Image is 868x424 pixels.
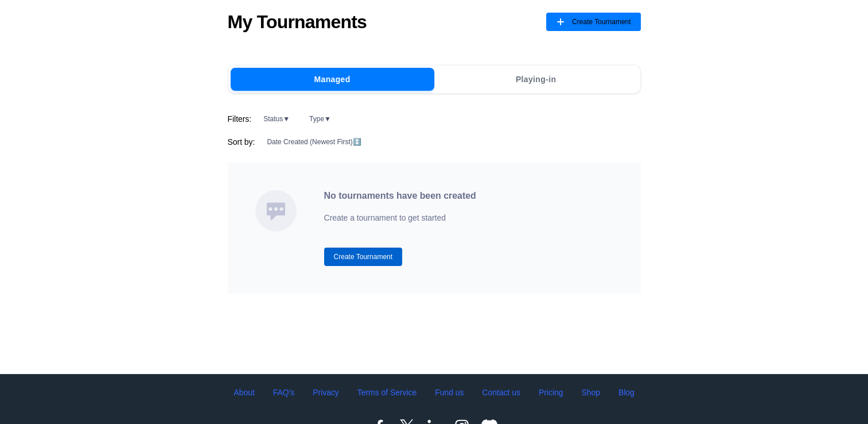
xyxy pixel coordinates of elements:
[302,112,338,126] button: Type▼
[259,135,368,149] button: Date Created (Newest First)↕️
[546,13,641,31] button: Create Tournament
[233,386,254,399] a: About
[324,211,476,225] p: Create a tournament to get started
[228,113,252,125] span: Filters:
[581,386,600,399] a: Shop
[357,386,417,399] a: Terms of Service
[228,11,367,33] h1: My Tournaments
[231,68,434,91] button: Managed
[228,136,255,148] span: Sort by:
[618,386,635,399] a: Blog
[324,190,476,202] h2: No tournaments have been created
[435,386,464,399] a: Fund us
[434,68,638,91] button: Playing-in
[572,13,631,31] span: Create Tournament
[256,112,297,126] button: Status▼
[324,248,403,266] button: Create Tournament
[482,386,520,399] a: Contact us
[273,386,294,399] a: FAQ's
[313,386,339,399] a: Privacy
[539,386,563,399] a: Pricing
